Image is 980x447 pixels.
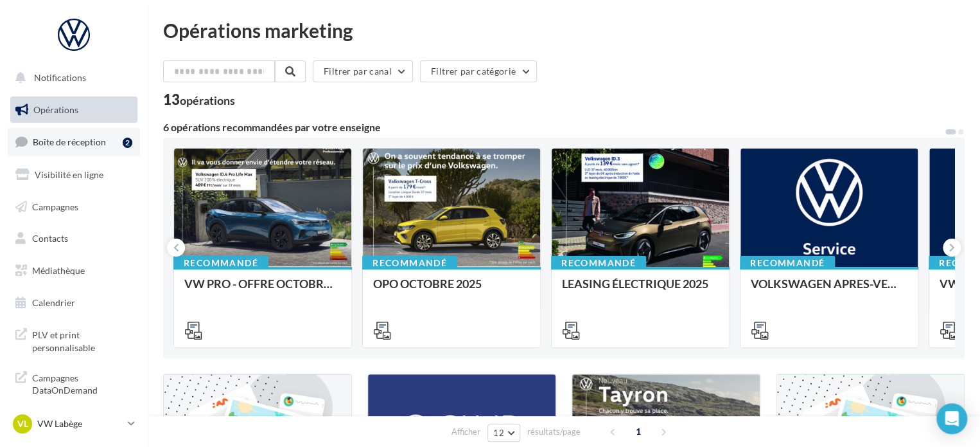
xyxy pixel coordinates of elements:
[37,417,123,430] p: VW Labège
[628,421,649,442] span: 1
[8,96,140,123] a: Opérations
[362,256,457,270] div: Recommandé
[487,424,520,442] button: 12
[527,426,581,438] span: résultats/page
[32,201,78,212] span: Campagnes
[32,369,132,397] span: Campagnes DataOnDemand
[35,169,103,180] span: Visibilité en ligne
[163,93,235,107] div: 13
[8,257,140,284] a: Médiathèque
[8,128,140,156] a: Boîte de réception2
[32,265,85,276] span: Médiathèque
[8,289,140,316] a: Calendrier
[123,138,132,148] div: 2
[10,412,137,436] a: VL VW Labège
[34,72,86,83] span: Notifications
[173,256,268,270] div: Recommandé
[33,136,106,147] span: Boîte de réception
[8,364,140,402] a: Campagnes DataOnDemand
[163,122,944,132] div: 6 opérations recommandées par votre enseigne
[751,277,907,303] div: VOLKSWAGEN APRES-VENTE
[17,417,28,430] span: VL
[8,321,140,359] a: PLV et print personnalisable
[33,104,78,115] span: Opérations
[313,60,413,82] button: Filtrer par canal
[551,256,646,270] div: Recommandé
[373,277,530,303] div: OPO OCTOBRE 2025
[451,426,480,438] span: Afficher
[32,233,68,244] span: Contacts
[8,64,135,91] button: Notifications
[493,428,504,438] span: 12
[8,225,140,252] a: Contacts
[8,161,140,188] a: Visibilité en ligne
[8,194,140,221] a: Campagnes
[184,277,341,303] div: VW PRO - OFFRE OCTOBRE 25
[740,256,835,270] div: Recommandé
[32,297,75,308] span: Calendrier
[163,21,965,40] div: Opérations marketing
[32,326,132,354] span: PLV et print personnalisable
[936,403,967,434] div: Open Intercom Messenger
[420,60,537,82] button: Filtrer par catégorie
[562,277,719,303] div: LEASING ÉLECTRIQUE 2025
[180,95,235,106] div: opérations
